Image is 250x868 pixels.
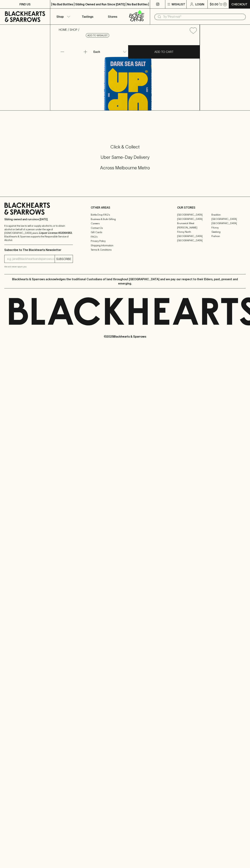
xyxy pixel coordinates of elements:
[177,213,211,217] a: [GEOGRAPHIC_DATA]
[55,255,73,263] button: SUBSCRIBE
[91,221,159,226] a: Careers
[154,50,174,54] p: ADD TO CART
[163,14,243,20] input: Try "Pinot noir"
[93,50,100,54] p: Each
[4,144,246,150] h5: Click & Collect
[56,14,64,19] p: Shop
[4,265,73,268] p: We will never spam you
[56,37,200,110] img: 37014.png
[86,33,109,38] button: Add to wishlist
[4,130,246,189] div: Call to action block
[177,205,246,210] p: OUR STORES
[188,26,198,35] button: Add to wishlist
[82,14,93,19] p: Tastings
[128,45,200,59] button: ADD TO CART
[4,248,73,252] p: Subscribe to The Blackhearts Newsletter
[91,235,159,239] a: FAQ's
[211,234,246,238] a: Prahran
[75,9,100,24] a: Tastings
[224,3,226,5] p: 0
[50,9,75,24] button: Shop
[91,217,159,221] a: Business & Bulk Gifting
[211,225,246,230] a: Fitzroy
[172,2,185,6] p: Wishlist
[91,213,159,217] a: Bottle Drop FAQ's
[177,217,211,221] a: [GEOGRAPHIC_DATA]
[177,221,211,225] a: Brunswick West
[4,224,73,242] p: It is against the law to sell or supply alcohol to, or to obtain alcohol on behalf of a person un...
[4,154,246,160] h5: Uber Same-Day Delivery
[211,217,246,221] a: [GEOGRAPHIC_DATA]
[39,231,72,234] strong: Liquor License #32064953
[7,277,243,286] p: Blackhearts & Sparrows acknowledges the traditional Custodians of land throughout [GEOGRAPHIC_DAT...
[231,2,247,6] p: Checkout
[177,230,211,234] a: Fitzroy North
[92,48,128,55] div: Each
[56,257,71,261] p: SUBSCRIBE
[59,28,67,31] a: HOME
[7,256,55,262] input: e.g. jane@blackheartsandsparrows.com.au
[91,239,159,243] a: Privacy Policy
[108,14,117,19] p: Stores
[91,230,159,235] a: Gift Cards
[91,243,159,248] a: Shipping Information
[177,238,211,243] a: [GEOGRAPHIC_DATA]
[211,230,246,234] a: Geelong
[70,28,77,31] a: SHOP
[91,205,159,210] p: OTHER AREAS
[4,165,246,171] h5: Across Melbourne Metro
[4,218,73,221] p: Sibling owned and run since [DATE]
[91,226,159,230] a: Contact Us
[211,213,246,217] a: Braddon
[91,248,159,252] a: Terms & Conditions
[177,225,211,230] a: [PERSON_NAME]
[211,221,246,225] a: [GEOGRAPHIC_DATA]
[19,2,31,6] p: FIND US
[100,9,125,24] a: Stores
[177,234,211,238] a: [GEOGRAPHIC_DATA]
[210,2,218,6] p: $0.00
[195,2,204,6] p: Login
